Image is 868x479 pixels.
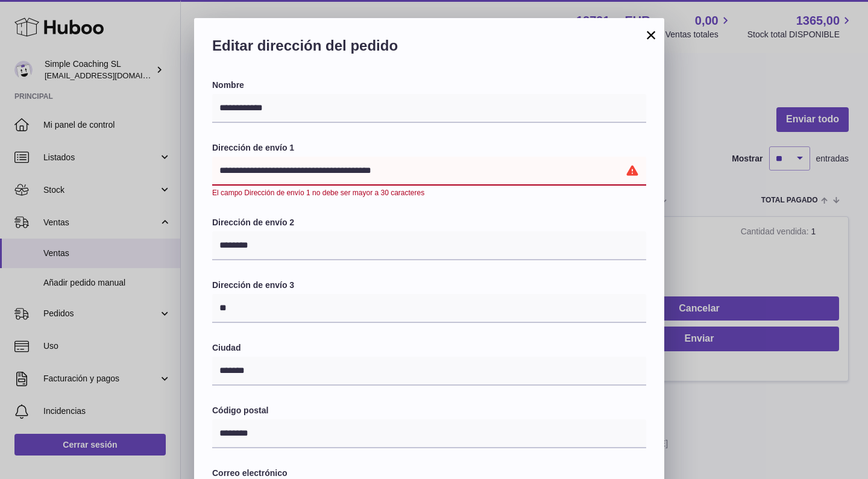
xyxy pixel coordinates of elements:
label: Nombre [212,80,646,91]
button: × [644,28,658,42]
label: Ciudad [212,342,646,354]
h2: Editar dirección del pedido [212,36,646,61]
div: El campo Dirección de envío 1 no debe ser mayor a 30 caracteres [212,188,646,198]
label: Dirección de envío 3 [212,280,646,291]
label: Código postal [212,405,646,416]
label: Dirección de envío 1 [212,142,646,154]
label: Correo electrónico [212,468,646,479]
label: Dirección de envío 2 [212,217,646,228]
